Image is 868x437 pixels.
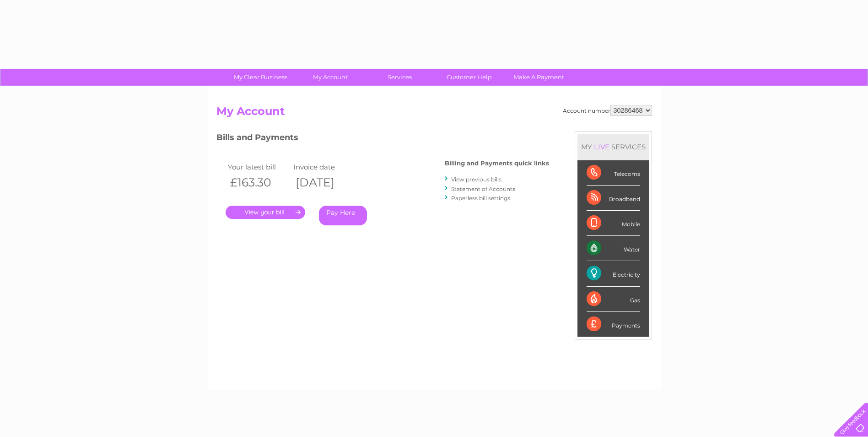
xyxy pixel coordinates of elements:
[587,287,640,312] div: Gas
[587,261,640,286] div: Electricity
[291,173,357,192] th: [DATE]
[577,134,649,160] div: MY SERVICES
[587,236,640,261] div: Water
[587,211,640,236] div: Mobile
[292,69,368,86] a: My Account
[226,161,291,173] td: Your latest bill
[431,69,507,86] a: Customer Help
[362,69,437,86] a: Services
[226,173,291,192] th: £163.30
[216,131,549,147] h3: Bills and Payments
[587,186,640,211] div: Broadband
[451,186,515,192] a: Statement of Accounts
[451,176,501,183] a: View previous bills
[226,206,305,219] a: .
[319,206,367,225] a: Pay Here
[223,69,298,86] a: My Clear Business
[291,161,357,173] td: Invoice date
[587,312,640,337] div: Payments
[563,105,652,116] div: Account number
[451,195,510,202] a: Paperless bill settings
[216,105,652,122] h2: My Account
[587,160,640,186] div: Telecoms
[445,160,549,167] h4: Billing and Payments quick links
[592,142,611,151] div: LIVE
[501,69,577,86] a: Make A Payment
